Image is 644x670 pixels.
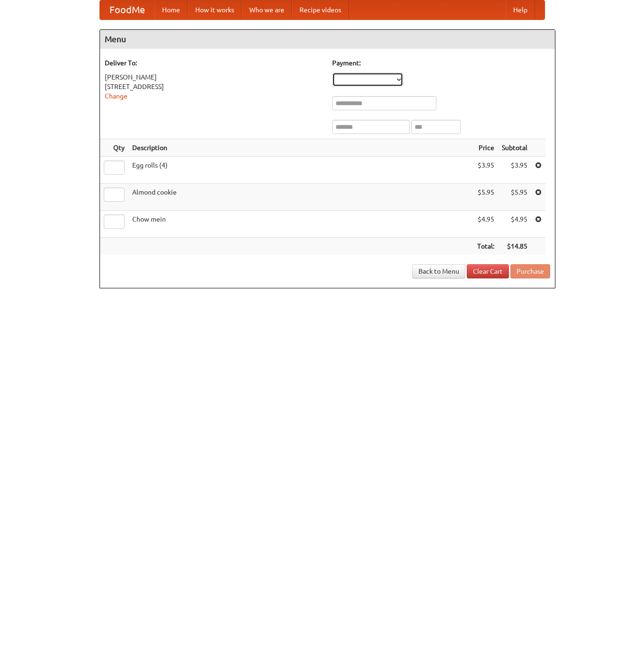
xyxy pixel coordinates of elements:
th: Subtotal [498,139,531,157]
th: Total: [473,238,498,255]
button: Purchase [510,264,550,278]
a: How it works [188,0,242,19]
td: Egg rolls (4) [128,157,473,184]
a: Home [154,0,188,19]
div: [PERSON_NAME] [105,72,323,82]
h4: Menu [100,30,555,49]
th: Description [128,139,473,157]
a: Who we are [242,0,292,19]
th: Price [473,139,498,157]
td: Almond cookie [128,184,473,211]
td: $5.95 [473,184,498,211]
a: Clear Cart [467,264,509,278]
a: Recipe videos [292,0,349,19]
td: $3.95 [473,157,498,184]
a: Change [105,92,127,100]
th: Qty [100,139,128,157]
th: $14.85 [498,238,531,255]
a: FoodMe [100,0,154,19]
td: $4.95 [473,211,498,238]
a: Help [506,0,535,19]
h5: Payment: [332,58,550,68]
td: $5.95 [498,184,531,211]
td: $4.95 [498,211,531,238]
div: [STREET_ADDRESS] [105,82,323,91]
td: $3.95 [498,157,531,184]
h5: Deliver To: [105,58,323,68]
a: Back to Menu [412,264,465,278]
td: Chow mein [128,211,473,238]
